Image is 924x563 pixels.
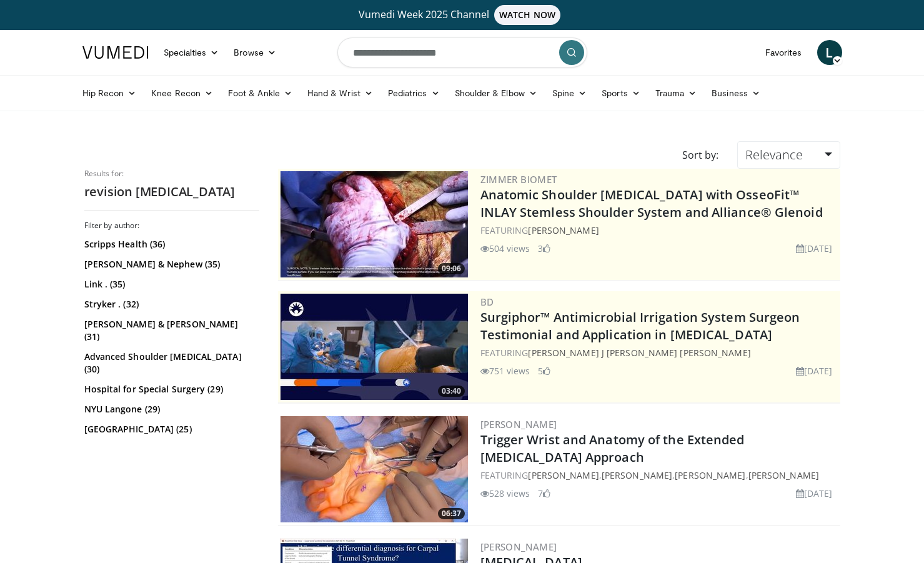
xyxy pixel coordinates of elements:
a: 03:40 [281,294,468,400]
li: 7 [538,487,550,500]
li: [DATE] [796,487,833,500]
a: [PERSON_NAME] [480,418,557,431]
a: Spine [545,81,594,106]
a: Anatomic Shoulder [MEDICAL_DATA] with OsseoFit™ INLAY Stemless Shoulder System and Alliance® Glenoid [480,186,823,221]
a: [PERSON_NAME] & [PERSON_NAME] (31) [84,318,256,343]
a: 06:37 [281,416,468,522]
a: [PERSON_NAME] [528,469,599,481]
a: Surgiphor™ Antimicrobial Irrigation System Surgeon Testimonial and Application in [MEDICAL_DATA] [480,309,800,343]
a: Trauma [648,81,705,106]
a: Shoulder & Elbow [447,81,545,106]
a: Advanced Shoulder [MEDICAL_DATA] (30) [84,351,256,376]
a: Knee Recon [144,81,221,106]
a: Relevance [737,141,840,169]
a: Trigger Wrist and Anatomy of the Extended [MEDICAL_DATA] Approach [480,431,745,466]
a: Zimmer Biomet [480,173,557,186]
img: 5727dcde-59e6-4708-8f67-36b28e9d7ad1.300x170_q85_crop-smart_upscale.jpg [281,416,468,522]
a: Business [704,81,768,106]
div: FEATURING [480,224,838,237]
h3: Filter by author: [84,221,259,231]
li: 751 views [480,364,530,377]
li: 3 [538,242,550,255]
a: [PERSON_NAME] J [PERSON_NAME] [PERSON_NAME] [528,347,750,359]
a: Hand & Wrist [300,81,380,106]
span: Relevance [745,146,803,163]
li: 528 views [480,487,530,500]
img: 59d0d6d9-feca-4357-b9cd-4bad2cd35cb6.300x170_q85_crop-smart_upscale.jpg [281,171,468,277]
a: Sports [594,81,648,106]
a: Specialties [156,40,227,65]
a: [PERSON_NAME] [675,469,745,481]
a: Stryker . (32) [84,298,256,311]
div: FEATURING , , , [480,469,838,482]
h2: revision [MEDICAL_DATA] [84,184,259,200]
a: [GEOGRAPHIC_DATA] (25) [84,423,256,436]
span: 06:37 [438,508,465,519]
a: L [817,40,842,65]
a: [PERSON_NAME] & Nephew (35) [84,258,256,271]
a: Browse [226,40,284,65]
a: Scripps Health (36) [84,238,256,251]
a: [PERSON_NAME] [480,541,557,553]
a: NYU Langone (29) [84,403,256,416]
li: [DATE] [796,242,833,255]
img: 70422da6-974a-44ac-bf9d-78c82a89d891.300x170_q85_crop-smart_upscale.jpg [281,294,468,400]
li: 504 views [480,242,530,255]
a: [PERSON_NAME] [602,469,672,481]
a: Favorites [758,40,810,65]
a: [PERSON_NAME] [528,224,599,236]
li: 5 [538,364,550,377]
img: VuMedi Logo [82,46,149,59]
a: BD [480,296,494,308]
div: FEATURING [480,346,838,359]
li: [DATE] [796,364,833,377]
div: Sort by: [673,141,728,169]
a: [PERSON_NAME] [748,469,819,481]
a: 09:06 [281,171,468,277]
a: Vumedi Week 2025 ChannelWATCH NOW [84,5,840,25]
p: Results for: [84,169,259,179]
a: Foot & Ankle [221,81,300,106]
a: Pediatrics [380,81,447,106]
a: Hospital for Special Surgery (29) [84,383,256,396]
a: Hip Recon [75,81,144,106]
span: WATCH NOW [494,5,560,25]
span: 09:06 [438,263,465,274]
span: 03:40 [438,386,465,397]
a: Link . (35) [84,278,256,291]
input: Search topics, interventions [337,37,587,67]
